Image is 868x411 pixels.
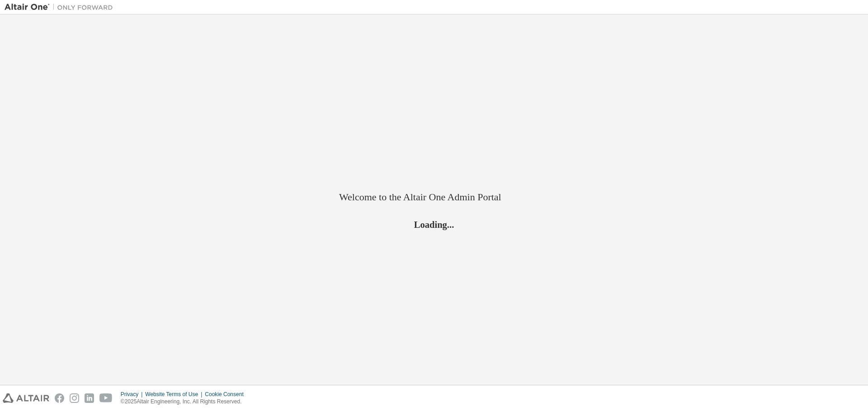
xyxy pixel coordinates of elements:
[85,393,94,403] img: linkedin.svg
[205,391,249,398] div: Cookie Consent
[145,391,205,398] div: Website Terms of Use
[5,3,118,12] img: Altair One
[339,218,529,230] h2: Loading...
[121,391,145,398] div: Privacy
[339,191,529,203] h2: Welcome to the Altair One Admin Portal
[55,393,64,403] img: facebook.svg
[70,393,79,403] img: instagram.svg
[3,393,49,403] img: altair_logo.svg
[99,393,113,403] img: youtube.svg
[121,398,249,406] p: © 2025 Altair Engineering, Inc. All Rights Reserved.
